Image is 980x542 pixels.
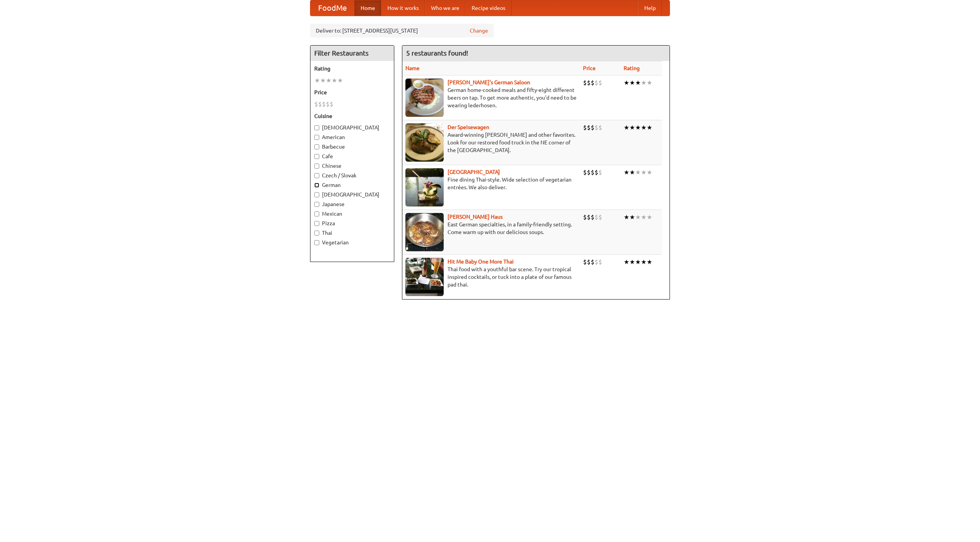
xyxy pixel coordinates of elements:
li: $ [598,79,602,87]
li: $ [595,168,598,177]
li: ★ [629,258,635,266]
li: $ [591,79,595,87]
li: ★ [314,76,320,85]
label: [DEMOGRAPHIC_DATA] [314,191,390,198]
img: kohlhaus.jpg [405,213,444,251]
li: ★ [641,213,647,221]
li: ★ [624,123,629,132]
input: Cafe [314,154,319,159]
input: American [314,135,319,140]
label: Pizza [314,219,390,227]
input: [DEMOGRAPHIC_DATA] [314,125,319,130]
li: ★ [641,168,647,177]
li: ★ [624,79,629,87]
li: $ [583,213,587,221]
li: ★ [647,213,652,221]
li: ★ [635,258,641,266]
a: Help [638,0,662,16]
li: ★ [635,213,641,221]
a: Rating [624,65,640,71]
li: $ [591,258,595,266]
p: Award-winning [PERSON_NAME] and other favorites. Look for our restored food truck in the NE corne... [405,131,577,154]
input: Japanese [314,202,319,207]
input: Czech / Slovak [314,173,319,178]
li: ★ [647,123,652,132]
input: Barbecue [314,144,319,149]
a: FoodMe [310,0,354,16]
a: Recipe videos [465,0,511,16]
a: [GEOGRAPHIC_DATA] [448,169,500,175]
img: babythai.jpg [405,258,444,296]
label: German [314,181,390,189]
p: German home-cooked meals and fifty-eight different beers on tap. To get more authentic, you'd nee... [405,86,577,109]
a: [PERSON_NAME]'s German Saloon [448,79,530,85]
li: ★ [624,213,629,221]
ng-pluralize: 5 restaurants found! [406,49,468,57]
p: Fine dining Thai-style. Wide selection of vegetarian entrées. We also deliver. [405,176,577,191]
input: [DEMOGRAPHIC_DATA] [314,192,319,197]
li: ★ [635,168,641,177]
a: Change [470,27,488,34]
p: East German specialties, in a family-friendly setting. Come warm up with our delicious soups. [405,221,577,236]
div: Deliver to: [STREET_ADDRESS][US_STATE] [310,24,494,38]
a: Who we are [425,0,465,16]
input: Vegetarian [314,240,319,245]
li: $ [583,79,587,87]
li: $ [322,100,326,108]
li: $ [318,100,322,108]
li: $ [314,100,318,108]
li: $ [587,258,591,266]
label: American [314,133,390,141]
h5: Price [314,88,390,96]
li: ★ [647,258,652,266]
input: German [314,183,319,188]
li: ★ [624,168,629,177]
li: ★ [635,123,641,132]
li: $ [587,213,591,221]
input: Thai [314,231,319,236]
img: speisewagen.jpg [405,123,444,162]
input: Chinese [314,164,319,169]
a: Der Speisewagen [448,124,489,130]
li: $ [598,123,602,132]
label: Cafe [314,152,390,160]
li: $ [583,168,587,177]
input: Mexican [314,211,319,216]
li: ★ [320,76,326,85]
img: esthers.jpg [405,79,444,117]
li: ★ [635,79,641,87]
li: ★ [332,76,337,85]
li: $ [591,213,595,221]
a: Home [354,0,381,16]
h4: Filter Restaurants [310,46,394,61]
li: ★ [629,79,635,87]
li: $ [598,258,602,266]
li: $ [587,168,591,177]
li: ★ [629,123,635,132]
label: Chinese [314,162,390,170]
li: $ [587,79,591,87]
li: ★ [629,168,635,177]
a: Hit Me Baby One More Thai [448,259,514,265]
li: ★ [629,213,635,221]
li: $ [595,79,598,87]
a: How it works [381,0,425,16]
li: $ [595,258,598,266]
li: $ [591,168,595,177]
label: Czech / Slovak [314,172,390,179]
li: ★ [641,123,647,132]
label: Japanese [314,200,390,208]
img: satay.jpg [405,168,444,206]
li: $ [595,123,598,132]
li: ★ [624,258,629,266]
a: Price [583,65,596,71]
p: Thai food with a youthful bar scene. Try our tropical inspired cocktails, or tuck into a plate of... [405,265,577,288]
li: $ [583,123,587,132]
li: $ [587,123,591,132]
li: $ [595,213,598,221]
a: [PERSON_NAME] Haus [448,214,503,220]
li: ★ [647,79,652,87]
h5: Rating [314,65,390,72]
